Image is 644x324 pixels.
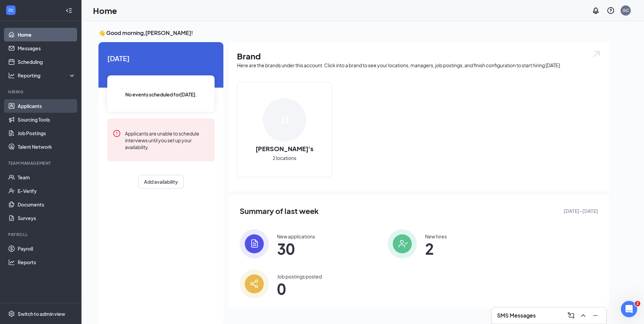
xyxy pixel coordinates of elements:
a: Payroll [18,242,76,255]
button: Minimize [590,310,601,321]
span: [DATE] - [DATE] [564,207,598,215]
span: No events scheduled for [DATE] . [125,91,197,98]
img: icon [240,269,269,299]
h2: [PERSON_NAME]'s [249,144,320,153]
svg: QuestionInfo [607,6,615,15]
svg: ComposeMessage [567,311,575,320]
img: icon [240,229,269,258]
a: Reports [18,255,76,269]
img: open.6027fd2a22e1237b5b06.svg [592,50,601,58]
div: Reporting [18,72,76,79]
svg: Error [113,129,121,138]
a: Home [18,28,76,41]
div: Here are the brands under this account. Click into a brand to see your locations, managers, job p... [237,62,601,69]
span: 0 [277,283,322,295]
a: Messages [18,41,76,55]
span: Summary of last week [240,205,319,217]
h3: 👋 Good morning, [PERSON_NAME] ! [98,29,609,37]
svg: Settings [8,310,15,317]
svg: Collapse [66,7,72,14]
button: ChevronUp [578,310,589,321]
a: Job Postings [18,126,76,140]
div: Job postings posted [277,273,322,280]
h3: SMS Messages [497,312,536,319]
svg: Analysis [8,72,15,79]
iframe: Intercom live chat [621,301,637,317]
svg: ChevronUp [579,311,587,320]
a: Team [18,170,76,184]
a: E-Verify [18,184,76,198]
h1: Home [93,5,117,16]
div: New applications [277,233,315,240]
a: Applicants [18,99,76,113]
span: J J [280,112,289,128]
span: 30 [277,242,315,255]
span: 2 [635,301,640,306]
img: icon [388,229,417,258]
svg: Notifications [592,6,600,15]
a: Documents [18,198,76,211]
div: Payroll [8,232,74,237]
span: [DATE] [107,53,215,64]
svg: Minimize [591,311,600,320]
svg: WorkstreamLogo [7,7,14,14]
a: Talent Network [18,140,76,154]
div: GC [623,7,629,13]
a: Sourcing Tools [18,113,76,126]
div: Switch to admin view [18,310,65,317]
button: ComposeMessage [566,310,576,321]
div: Hiring [8,89,74,95]
a: Surveys [18,211,76,225]
span: 2 locations [273,154,296,162]
div: Applicants are unable to schedule interviews until you set up your availability. [125,129,209,150]
a: Scheduling [18,55,76,69]
div: New hires [425,233,447,240]
span: 2 [425,242,447,255]
h1: Brand [237,50,601,62]
button: Add availability [138,175,184,188]
div: Team Management [8,160,74,166]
